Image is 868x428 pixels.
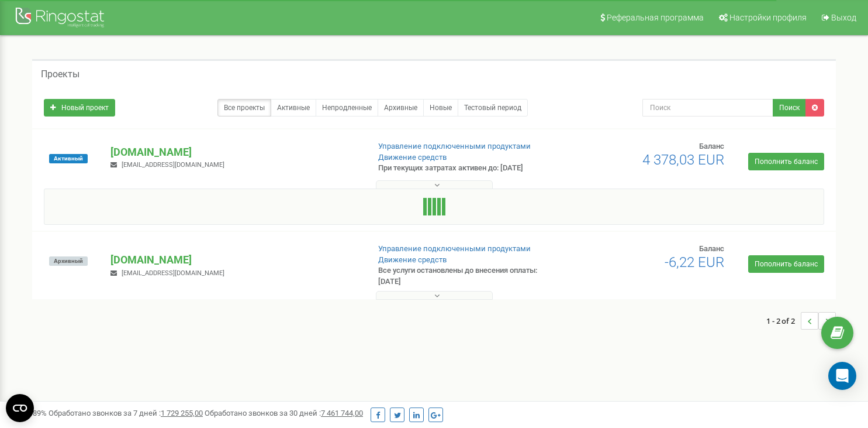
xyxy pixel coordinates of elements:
a: Движение средств [378,255,447,264]
a: Пополнить баланс [748,153,824,170]
input: Поиск [642,99,773,117]
span: Баланс [699,244,724,253]
span: -6,22 EUR [665,254,724,271]
u: 7 461 744,00 [321,409,363,417]
button: Open CMP widget [6,394,34,422]
span: 4 378,03 EUR [642,152,724,168]
span: Обработано звонков за 30 дней : [205,409,363,417]
span: [EMAIL_ADDRESS][DOMAIN_NAME] [122,269,224,277]
a: Управление подключенными продуктами [378,244,531,253]
p: [DOMAIN_NAME] [110,145,359,160]
a: Все проекты [217,99,271,117]
p: При текущих затратах активен до: [DATE] [378,163,560,174]
span: Архивный [49,256,88,266]
a: Активные [271,99,316,117]
a: Архивные [378,99,424,117]
span: Выход [831,13,856,22]
u: 1 729 255,00 [161,409,203,417]
span: 1 - 2 of 2 [766,312,801,330]
span: Реферальная программа [607,13,704,22]
span: Настройки профиля [729,13,807,22]
a: Новый проект [44,99,115,117]
span: Баланс [699,142,724,150]
a: Управление подключенными продуктами [378,142,531,150]
a: Непродленные [316,99,378,117]
p: Все услуги остановлены до внесения оплаты: [DATE] [378,265,560,287]
p: [DOMAIN_NAME] [110,252,359,268]
a: Пополнить баланс [748,255,824,273]
a: Движение средств [378,153,447,162]
a: Тестовый период [458,99,528,117]
a: Новые [423,99,458,117]
span: Активный [49,154,88,163]
span: [EMAIL_ADDRESS][DOMAIN_NAME] [122,161,224,169]
h5: Проекты [41,69,79,80]
div: Open Intercom Messenger [828,362,856,390]
span: Обработано звонков за 7 дней : [49,409,203,417]
nav: ... [766,300,836,341]
button: Поиск [773,99,806,117]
